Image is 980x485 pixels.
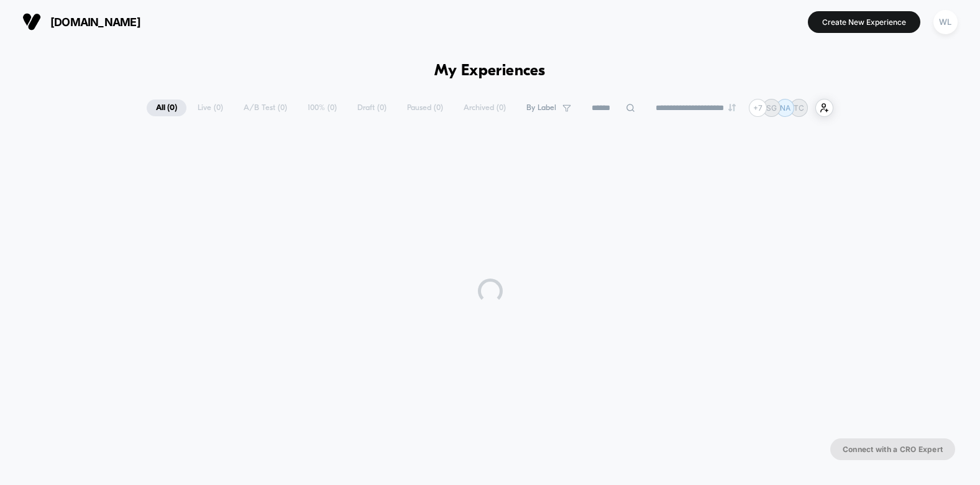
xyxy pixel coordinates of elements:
[50,16,140,29] span: [DOMAIN_NAME]
[930,9,961,35] button: WL
[19,12,144,32] button: [DOMAIN_NAME]
[808,11,920,33] button: Create New Experience
[933,10,958,34] div: WL
[434,62,546,80] h1: My Experiences
[830,438,955,460] button: Connect with a CRO Expert
[728,104,736,111] img: end
[749,99,767,117] div: + 7
[526,103,556,113] span: By Label
[766,103,777,113] p: SG
[22,12,41,31] img: Visually logo
[794,103,804,113] p: TC
[147,99,186,116] span: All ( 0 )
[780,103,790,113] p: NA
